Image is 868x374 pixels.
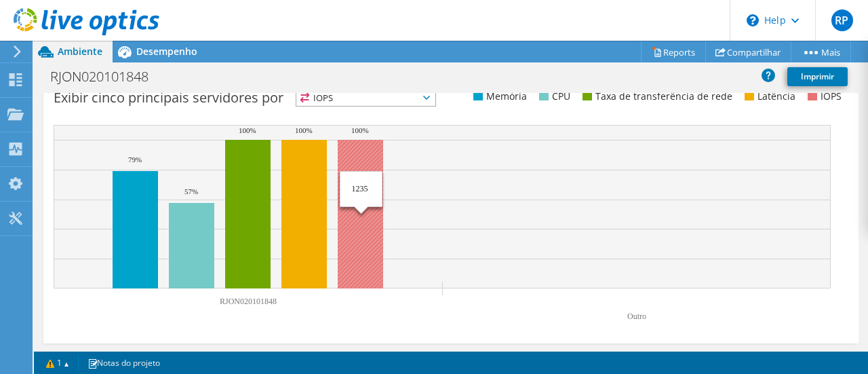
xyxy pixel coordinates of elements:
a: Mais [791,41,851,62]
text: Outro [627,312,646,321]
h1: RJON020101848 [44,69,170,84]
text: 100% [295,126,313,134]
text: 100% [239,126,256,134]
text: RJON020101848 [220,297,277,306]
a: 1 [37,354,79,371]
span: IOPS [296,90,435,106]
span: Ambiente [58,45,102,58]
li: CPU [536,89,570,104]
span: RP [831,10,853,31]
a: Compartilhar [705,41,791,62]
li: Latência [741,89,795,104]
text: 57% [184,187,198,195]
text: 79% [128,155,142,164]
li: IOPS [804,89,842,104]
li: Memória [470,89,527,104]
a: Imprimir [787,67,848,86]
a: Notas do projeto [78,354,170,371]
svg: \n [747,14,759,26]
text: 100% [351,126,369,134]
span: Desempenho [136,45,197,58]
a: Reports [641,41,706,62]
li: Taxa de transferência de rede [579,89,732,104]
